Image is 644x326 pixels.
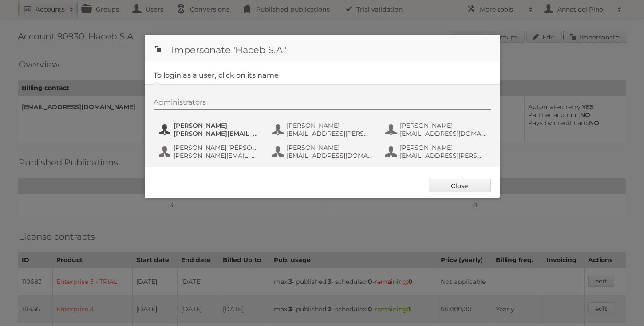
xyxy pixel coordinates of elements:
span: [PERSON_NAME] [287,122,373,130]
span: [EMAIL_ADDRESS][DOMAIN_NAME] [400,130,486,137]
button: [PERSON_NAME] [PERSON_NAME] [PERSON_NAME] [PERSON_NAME][EMAIL_ADDRESS][PERSON_NAME][DOMAIN_NAME] [158,143,262,161]
button: [PERSON_NAME] [EMAIL_ADDRESS][DOMAIN_NAME] [384,121,489,138]
span: [EMAIL_ADDRESS][PERSON_NAME][DOMAIN_NAME] [287,130,373,137]
button: [PERSON_NAME] [PERSON_NAME][EMAIL_ADDRESS][PERSON_NAME][DOMAIN_NAME] [158,121,262,138]
span: [EMAIL_ADDRESS][PERSON_NAME][DOMAIN_NAME] [400,152,486,160]
span: [PERSON_NAME][EMAIL_ADDRESS][PERSON_NAME][DOMAIN_NAME] [174,130,260,137]
span: [PERSON_NAME] [PERSON_NAME] [PERSON_NAME] [174,144,260,152]
span: [PERSON_NAME][EMAIL_ADDRESS][PERSON_NAME][DOMAIN_NAME] [174,152,260,160]
span: [PERSON_NAME] [174,122,260,130]
span: [PERSON_NAME] [287,144,373,152]
span: [EMAIL_ADDRESS][DOMAIN_NAME] [287,152,373,160]
div: Administrators [154,98,491,110]
button: [PERSON_NAME] [EMAIL_ADDRESS][DOMAIN_NAME] [271,143,375,161]
button: [PERSON_NAME] [EMAIL_ADDRESS][PERSON_NAME][DOMAIN_NAME] [384,143,489,161]
span: [PERSON_NAME] [400,122,486,130]
h1: Impersonate 'Haceb S.A.' [145,35,500,62]
legend: To login as a user, click on its name [154,71,279,79]
span: [PERSON_NAME] [400,144,486,152]
a: Close [429,179,491,192]
button: [PERSON_NAME] [EMAIL_ADDRESS][PERSON_NAME][DOMAIN_NAME] [271,121,375,138]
